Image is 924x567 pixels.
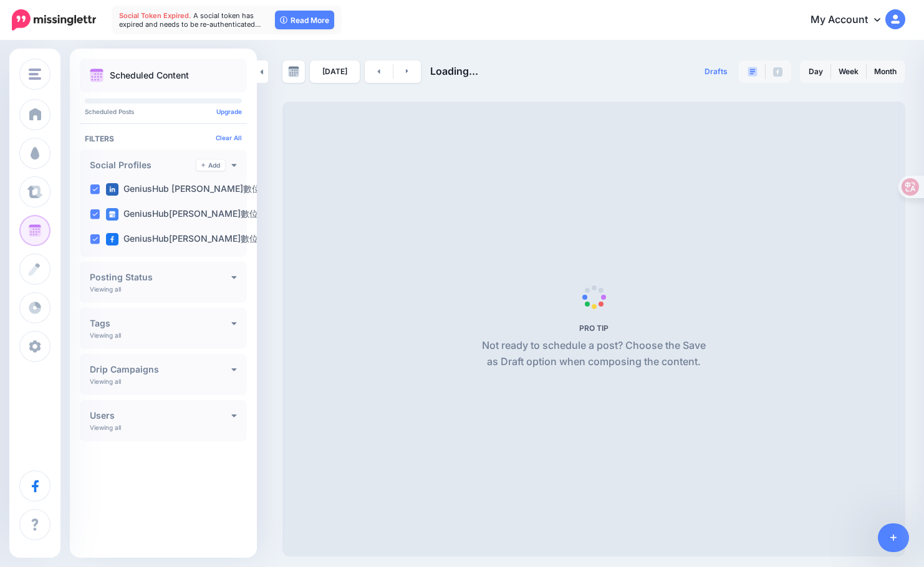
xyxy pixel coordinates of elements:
[119,11,191,20] span: Social Token Expired.
[90,69,103,82] img: calendar.png
[801,62,830,82] a: Day
[831,62,866,82] a: Week
[310,60,360,83] a: [DATE]
[288,66,299,77] img: calendar-grey-darker.png
[119,11,261,29] span: A social token has expired and needs to be re-authenticated…
[748,67,758,77] img: paragraph-boxed.png
[106,233,299,245] label: GeniusHub[PERSON_NAME]數位行銷 page
[106,208,118,221] img: google_business-square.png
[90,319,231,328] h4: Tags
[106,183,302,196] label: GeniusHub [PERSON_NAME]數位行銷 page
[90,365,231,374] h4: Drip Campaigns
[12,9,96,31] img: Missinglettr
[705,68,728,75] span: Drafts
[85,134,242,143] h4: Filters
[106,233,118,245] img: facebook-square.png
[430,65,478,77] span: Loading...
[798,5,905,36] a: My Account
[867,62,904,82] a: Month
[90,273,231,282] h4: Posting Status
[29,69,41,80] img: menu.png
[477,323,711,333] h5: PRO TIP
[196,160,225,171] a: Add
[90,161,196,169] h4: Social Profiles
[106,208,322,221] label: GeniusHub[PERSON_NAME]數位行銷-台中SEO…
[90,285,121,293] p: Viewing all
[85,108,242,115] p: Scheduled Posts
[275,11,334,29] a: Read More
[697,60,735,83] a: Drafts
[90,411,231,420] h4: Users
[90,378,121,385] p: Viewing all
[216,134,242,141] a: Clear All
[90,331,121,339] p: Viewing all
[773,67,782,77] img: facebook-grey-square.png
[477,338,711,370] p: Not ready to schedule a post? Choose the Save as Draft option when composing the content.
[110,71,189,80] p: Scheduled Content
[216,108,242,115] a: Upgrade
[106,183,118,196] img: linkedin-square.png
[90,424,121,431] p: Viewing all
